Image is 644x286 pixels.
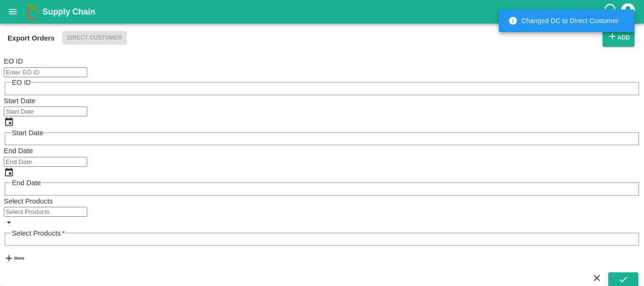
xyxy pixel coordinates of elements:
input: End Date [4,157,87,167]
input: Enter EO ID [4,67,87,77]
span: EO ID [12,79,31,86]
label: Start Date [4,97,35,105]
label: End Date [4,147,33,155]
input: Select Products [4,207,87,217]
span: Select Products * [12,229,65,237]
input: Start Date [4,106,87,116]
img: logo [24,2,42,21]
button: Choose date [4,167,14,178]
button: open drawer [2,1,24,23]
span: Start Date [12,129,43,137]
b: Supply Chain [42,7,95,16]
div: customer-support [603,3,619,20]
div: account of current user [619,2,636,22]
button: Choose date [4,117,14,127]
a: Supply Chain [42,5,603,18]
label: Select Products [4,197,53,205]
button: More [4,246,25,270]
div: Export Orders [8,32,55,44]
label: EO ID [4,57,23,65]
span: End Date [12,179,41,187]
strong: More [14,256,24,261]
button: Open [4,217,14,228]
button: Add [603,29,635,47]
div: Changed DC to Direct Customer [508,12,619,29]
